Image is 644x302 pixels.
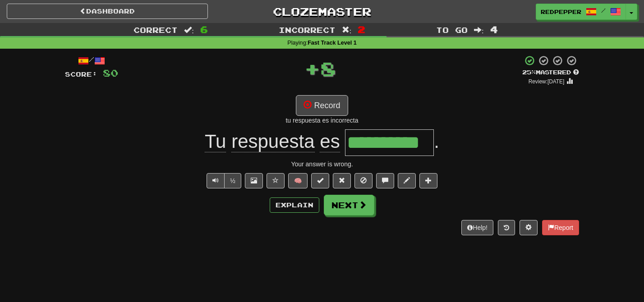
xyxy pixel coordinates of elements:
[461,220,493,235] button: Help!
[279,25,336,34] span: Incorrect
[221,4,423,19] a: Clozemaster
[434,131,439,152] span: .
[498,220,515,235] button: Round history (alt+y)
[304,55,320,82] span: +
[320,131,340,152] span: es
[205,173,241,188] div: Text-to-speech controls
[65,116,579,125] div: tu respuesta es incorrecta
[358,24,365,35] span: 2
[308,40,357,46] strong: Fast Track Level 1
[419,173,437,188] button: Add to collection (alt+a)
[65,70,97,78] span: Score:
[245,173,263,188] button: Show image (alt+x)
[522,69,579,77] div: Mastered
[205,131,226,152] span: Tu
[65,160,579,169] div: Your answer is wrong.
[320,57,336,80] span: 8
[541,8,581,16] span: redpepper
[324,195,374,215] button: Next
[490,24,498,35] span: 4
[200,24,208,35] span: 6
[333,173,351,188] button: Reset to 0% Mastered (alt+r)
[65,55,118,66] div: /
[542,220,579,235] button: Report
[536,4,626,20] a: redpepper /
[231,131,314,152] span: respuesta
[267,173,285,188] button: Favorite sentence (alt+f)
[436,25,468,34] span: To go
[103,67,118,78] span: 80
[474,26,484,34] span: :
[601,7,606,14] span: /
[311,173,329,188] button: Set this sentence to 100% Mastered (alt+m)
[296,95,348,116] button: Record
[354,173,373,188] button: Ignore sentence (alt+i)
[376,173,394,188] button: Discuss sentence (alt+u)
[133,25,178,34] span: Correct
[224,173,241,188] button: ½
[529,78,565,85] small: Review: [DATE]
[184,26,194,34] span: :
[288,173,308,188] button: 🧠
[522,69,536,76] span: 25 %
[342,26,352,34] span: :
[398,173,416,188] button: Edit sentence (alt+d)
[7,4,208,19] a: Dashboard
[207,173,225,188] button: Play sentence audio (ctl+space)
[270,197,319,213] button: Explain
